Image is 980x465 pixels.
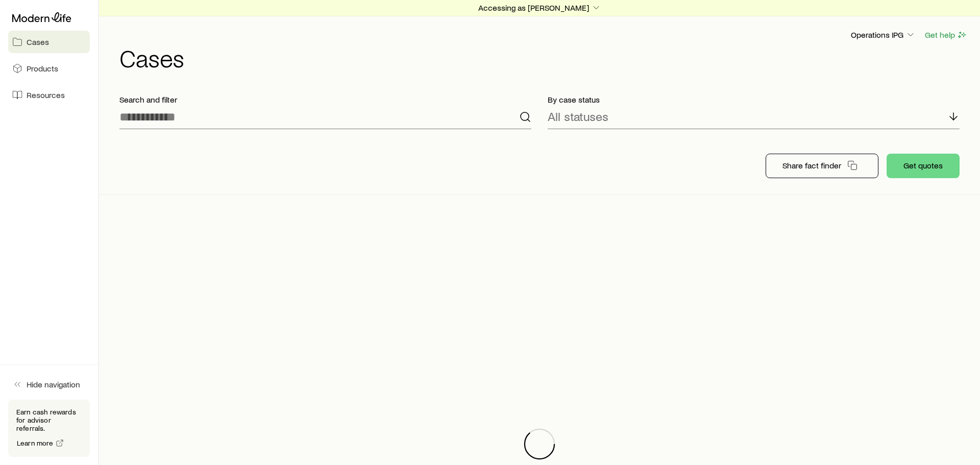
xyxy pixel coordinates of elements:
[887,154,960,178] button: Get quotes
[766,154,878,178] button: Share fact finder
[8,400,90,457] div: Earn cash rewards for advisor referrals.Learn more
[8,373,90,396] button: Hide navigation
[17,439,54,447] span: Learn more
[119,45,968,70] h1: Cases
[16,408,82,432] p: Earn cash rewards for advisor referrals.
[27,63,58,74] span: Products
[924,29,968,41] button: Get help
[782,160,841,170] p: Share fact finder
[548,94,960,105] p: By case status
[27,379,80,389] span: Hide navigation
[119,94,531,105] p: Search and filter
[548,109,608,124] p: All statuses
[851,30,916,40] p: Operations IPG
[8,31,90,53] a: Cases
[27,90,65,100] span: Resources
[27,37,49,47] span: Cases
[478,3,601,13] p: Accessing as [PERSON_NAME]
[8,84,90,106] a: Resources
[850,29,916,41] button: Operations IPG
[8,57,90,80] a: Products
